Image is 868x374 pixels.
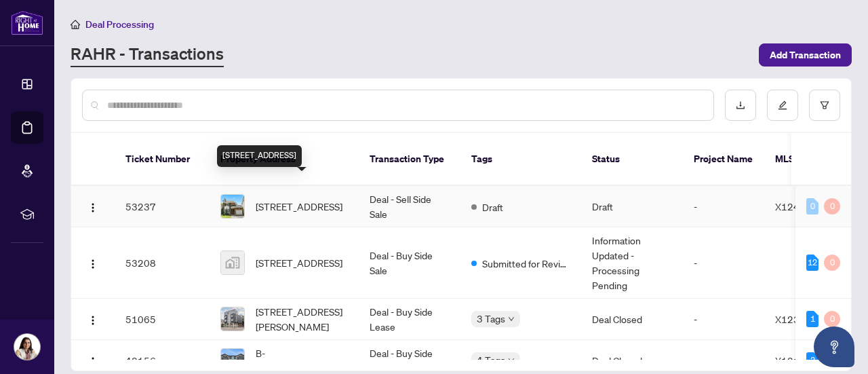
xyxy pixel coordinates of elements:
[85,18,154,31] span: Deal Processing
[87,259,98,269] img: Logo
[806,352,818,369] div: 3
[87,315,98,326] img: Logo
[221,349,244,372] img: thumbnail-img
[256,199,342,214] span: [STREET_ADDRESS]
[359,299,460,340] td: Deal - Buy Side Lease
[482,256,570,271] span: Submitted for Review
[115,133,210,186] th: Ticket Number
[824,255,840,271] div: 0
[824,198,840,214] div: 0
[359,186,460,227] td: Deal - Sell Side Sale
[775,354,830,367] span: X12151801
[581,186,683,227] td: Draft
[736,100,745,110] span: download
[82,350,104,371] button: Logo
[775,313,830,325] span: X12303262
[221,251,244,274] img: thumbnail-img
[806,198,818,214] div: 0
[210,133,359,186] th: Property Address
[482,200,503,214] span: Draft
[359,133,460,186] th: Transaction Type
[820,100,829,110] span: filter
[508,316,515,322] span: down
[477,311,505,326] span: 3 Tags
[775,200,830,212] span: X12404653
[764,133,846,186] th: MLS #
[221,195,244,218] img: thumbnail-img
[824,311,840,327] div: 0
[82,252,104,274] button: Logo
[683,299,764,340] td: -
[14,334,40,360] img: Profile Icon
[87,356,98,367] img: Logo
[256,304,348,334] span: [STREET_ADDRESS][PERSON_NAME]
[87,202,98,213] img: Logo
[814,326,854,367] button: Open asap
[683,133,764,186] th: Project Name
[767,90,798,121] button: edit
[256,255,342,270] span: [STREET_ADDRESS]
[115,227,210,299] td: 53208
[71,20,80,29] span: home
[217,145,302,167] div: [STREET_ADDRESS]
[806,311,818,327] div: 1
[508,357,515,364] span: down
[82,308,104,330] button: Logo
[683,186,764,227] td: -
[477,352,505,368] span: 4 Tags
[82,195,104,217] button: Logo
[581,299,683,340] td: Deal Closed
[778,100,787,110] span: edit
[221,307,244,331] img: thumbnail-img
[71,43,224,67] a: RAHR - Transactions
[806,255,818,271] div: 12
[115,299,210,340] td: 51065
[725,90,756,121] button: download
[460,133,581,186] th: Tags
[759,43,852,67] button: Add Transaction
[359,227,460,299] td: Deal - Buy Side Sale
[581,227,683,299] td: Information Updated - Processing Pending
[770,44,841,66] span: Add Transaction
[11,10,43,35] img: logo
[809,90,840,121] button: filter
[683,227,764,299] td: -
[115,186,210,227] td: 53237
[581,133,683,186] th: Status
